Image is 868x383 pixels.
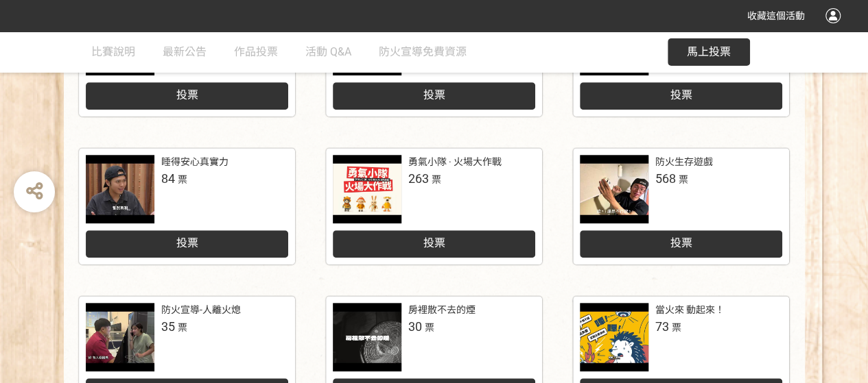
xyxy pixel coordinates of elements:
[408,171,429,186] span: 263
[655,303,725,317] div: 當火來 動起來！
[178,174,187,185] span: 票
[687,45,731,58] span: 馬上投票
[91,32,135,73] a: 比賽說明
[668,38,750,66] button: 馬上投票
[425,322,434,333] span: 票
[655,171,676,186] span: 568
[161,303,241,317] div: 防火宣導-人離火熄
[655,319,669,334] span: 73
[670,88,692,101] span: 投票
[408,303,476,317] div: 房裡散不去的煙
[423,88,445,101] span: 投票
[305,32,351,73] a: 活動 Q&A
[670,236,692,249] span: 投票
[176,236,198,249] span: 投票
[234,45,278,58] span: 作品投票
[178,322,187,333] span: 票
[408,319,422,334] span: 30
[573,148,789,264] a: 防火生存遊戲568票投票
[747,10,805,21] span: 收藏這個活動
[326,148,542,264] a: 勇氣小隊 · 火場大作戰263票投票
[379,45,467,58] span: 防火宣導免費資源
[655,155,713,169] div: 防火生存遊戲
[234,32,278,73] a: 作品投票
[161,319,175,334] span: 35
[432,174,441,185] span: 票
[305,45,351,58] span: 活動 Q&A
[379,32,467,73] a: 防火宣導免費資源
[163,32,207,73] a: 最新公告
[408,155,502,169] div: 勇氣小隊 · 火場大作戰
[91,45,135,58] span: 比賽說明
[163,45,207,58] span: 最新公告
[176,88,198,101] span: 投票
[79,148,295,264] a: 睡得安心真實力84票投票
[161,155,228,169] div: 睡得安心真實力
[161,171,175,186] span: 84
[423,236,445,249] span: 投票
[679,174,688,185] span: 票
[672,322,681,333] span: 票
